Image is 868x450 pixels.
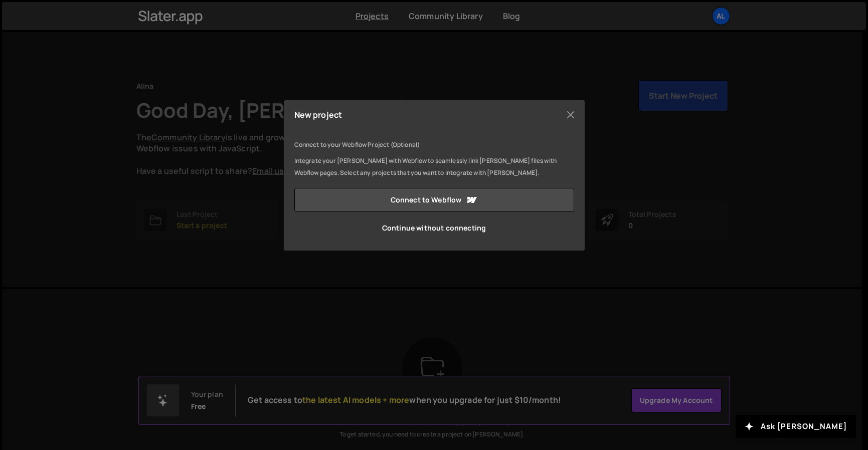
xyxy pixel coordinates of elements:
p: Integrate your [PERSON_NAME] with Webflow to seamlessly link [PERSON_NAME] files with Webflow pag... [294,155,574,179]
button: Ask [PERSON_NAME] [736,415,856,438]
a: Continue without connecting [294,216,574,240]
p: Connect to your Webflow Project (Optional) [294,139,574,151]
h5: New project [294,111,342,119]
a: Connect to Webflow [294,188,574,212]
button: Close [563,107,578,122]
